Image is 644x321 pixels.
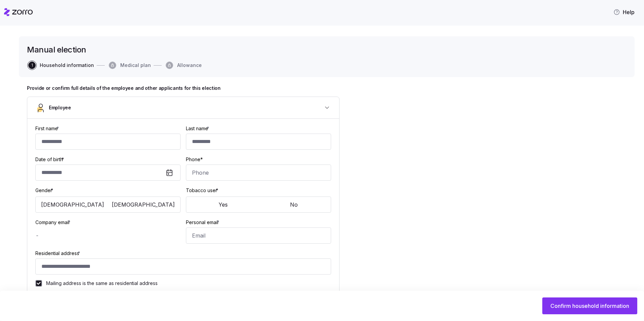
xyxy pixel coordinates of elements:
button: 1Household information [28,62,94,69]
span: Household information [40,63,94,68]
span: Confirm household information [550,302,629,310]
span: No [290,202,298,207]
span: Medical plan [120,63,151,68]
input: Email [186,227,331,244]
h1: Provide or confirm full details of the employee and other applicants for this election [27,85,340,91]
label: Gender [35,187,55,194]
span: Employee [49,104,71,111]
label: Personal email [186,219,221,226]
span: Allowance [177,63,202,68]
label: Company email [35,219,72,226]
span: Yes [219,202,228,207]
a: 1Household information [27,62,94,69]
label: Residential address [35,250,82,257]
span: [DEMOGRAPHIC_DATA] [41,202,104,207]
button: Employee [27,97,339,119]
label: Tobacco user [186,187,220,194]
span: 1 [28,62,36,69]
label: Mailing address is the same as residential address [42,280,158,287]
label: Last name [186,125,211,132]
label: Date of birth [35,156,65,163]
span: Help [613,8,635,16]
button: Help [608,5,640,19]
label: Phone* [186,156,203,163]
input: Phone [186,165,331,181]
span: [DEMOGRAPHIC_DATA] [112,202,175,207]
button: Allowance [166,62,202,69]
h1: Manual election [27,44,86,55]
button: Medical plan [109,62,151,69]
label: First name [35,125,60,132]
button: Confirm household information [542,297,637,314]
